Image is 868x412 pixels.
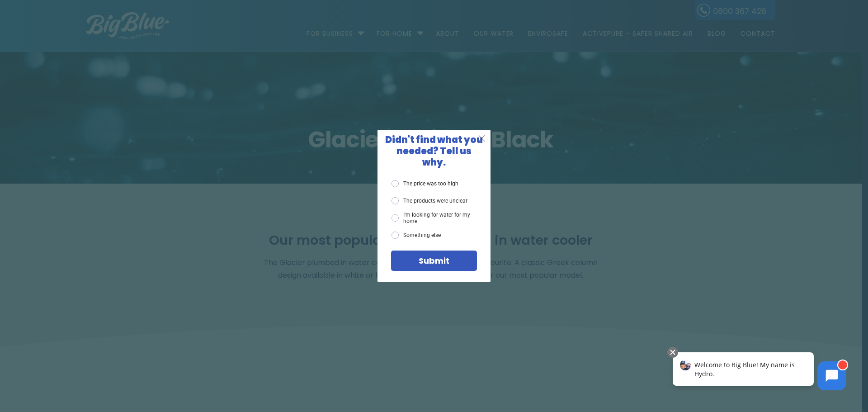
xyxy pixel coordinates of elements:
[419,255,449,266] span: Submit
[392,232,441,239] label: Something else
[392,180,458,187] label: The price was too high
[663,345,855,399] iframe: Chatbot
[392,197,467,204] label: The products were unclear
[392,212,477,225] label: I'm looking for water for my home
[478,133,486,144] span: X
[385,133,483,169] span: Didn't find what you needed? Tell us why.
